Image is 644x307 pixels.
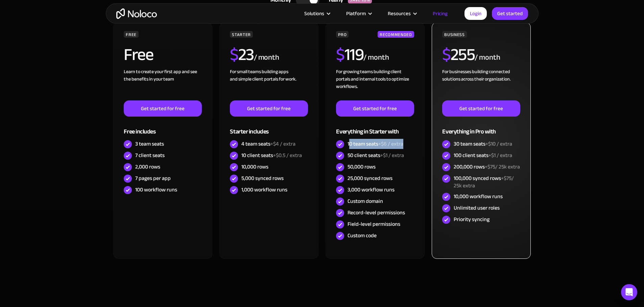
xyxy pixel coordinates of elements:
[348,197,383,205] div: Custom domain
[336,100,414,117] a: Get started for free
[241,152,302,159] div: 10 client seats
[346,9,366,18] div: Platform
[388,9,411,18] div: Resources
[442,117,520,139] div: Everything in Pro with
[621,284,637,300] div: Open Intercom Messenger
[230,117,308,139] div: Starter includes
[304,9,324,18] div: Solutions
[464,7,487,20] a: Login
[296,9,338,18] div: Solutions
[379,9,424,18] div: Resources
[230,68,308,100] div: For small teams building apps and simple client portals for work. ‍
[380,150,404,160] span: +$1 / extra
[348,232,377,239] div: Custom code
[485,162,520,172] span: +$75/ 25k extra
[336,39,344,70] span: $
[230,31,253,38] div: STARTER
[424,9,456,18] a: Pricing
[241,163,268,171] div: 10,000 rows
[454,175,520,189] div: 100,000 synced rows
[442,31,467,38] div: BUSINESS
[336,68,414,100] div: For growing teams building client portals and internal tools to optimize workflows.
[442,46,475,63] h2: 255
[348,220,400,228] div: Field-level permissions
[454,204,500,212] div: Unlimited user roles
[116,8,157,19] a: home
[241,140,295,148] div: 4 team seats
[454,216,490,223] div: Priority syncing
[442,39,451,70] span: $
[135,186,177,193] div: 100 workflow runs
[135,140,164,148] div: 3 team seats
[338,9,379,18] div: Platform
[348,209,405,216] div: Record-level permissions
[485,139,512,149] span: +$10 / extra
[442,68,520,100] div: For businesses building connected solutions across their organization. ‍
[135,163,160,171] div: 2,000 rows
[378,31,414,38] div: RECOMMENDED
[241,175,284,182] div: 5,000 synced rows
[454,173,514,191] span: +$75/ 25k extra
[454,152,512,159] div: 100 client seats
[270,139,295,149] span: +$4 / extra
[254,52,279,63] div: / month
[348,186,395,193] div: 3,000 workflow runs
[124,117,201,139] div: Free includes
[273,150,302,160] span: +$0.5 / extra
[454,140,512,148] div: 30 team seats
[124,68,201,100] div: Learn to create your first app and see the benefits in your team ‍
[348,163,376,171] div: 50,000 rows
[348,175,392,182] div: 25,000 synced rows
[442,100,520,117] a: Get started for free
[454,193,503,200] div: 10,000 workflow runs
[454,163,520,171] div: 200,000 rows
[336,31,349,38] div: PRO
[230,100,308,117] a: Get started for free
[230,39,238,70] span: $
[336,117,414,139] div: Everything in Starter with
[124,46,153,63] h2: Free
[124,100,201,117] a: Get started for free
[135,152,165,159] div: 7 client seats
[348,140,403,148] div: 10 team seats
[363,52,389,63] div: / month
[475,52,500,63] div: / month
[492,7,528,20] a: Get started
[378,139,403,149] span: +$6 / extra
[241,186,287,193] div: 1,000 workflow runs
[230,46,254,63] h2: 23
[488,150,512,160] span: +$1 / extra
[135,175,171,182] div: 7 pages per app
[124,31,139,38] div: FREE
[336,46,363,63] h2: 119
[348,152,404,159] div: 50 client seats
